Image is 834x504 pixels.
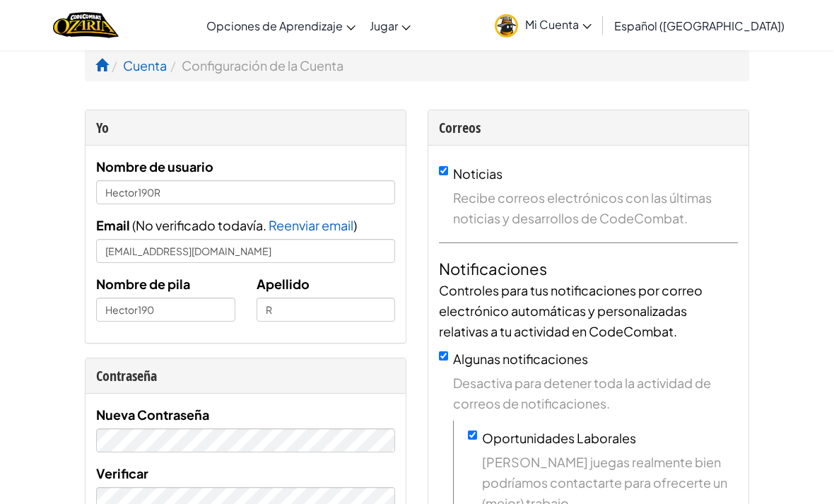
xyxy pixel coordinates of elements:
span: Recibe correos electrónicos con las últimas noticias y desarrollos de CodeCombat. [453,187,738,228]
label: Nombre de usuario [96,156,213,177]
img: avatar [495,14,518,37]
a: Jugar [363,6,418,45]
span: Opciones de Aprendizaje [206,18,343,33]
span: Jugar [370,18,398,33]
li: Configuración de la Cuenta [167,55,343,76]
img: Home [53,11,119,40]
span: ) [353,217,357,233]
a: Cuenta [123,57,167,74]
a: Ozaria by CodeCombat logo [53,11,119,40]
label: Nueva Contraseña [96,404,209,425]
span: Controles para tus notificaciones por correo electrónico automáticas y personalizadas relativas a... [439,282,703,339]
label: Noticias [453,165,503,182]
div: Contraseña [96,365,395,386]
a: Mi Cuenta [488,3,599,47]
label: Oportunidades Laborales [482,430,636,446]
a: Opciones de Aprendizaje [199,6,363,45]
span: Email [96,217,130,233]
label: Verificar [96,463,148,484]
span: No verificado todavía. [136,217,269,233]
label: Nombre de pila [96,274,190,294]
div: Yo [96,117,395,138]
span: ( [130,217,136,233]
span: Desactiva para detener toda la actividad de correos de notificaciones. [453,373,738,414]
span: Español ([GEOGRAPHIC_DATA]) [614,18,785,33]
a: Español ([GEOGRAPHIC_DATA]) [607,6,792,45]
h4: Notificaciones [439,257,738,280]
span: Mi Cuenta [525,17,592,32]
label: Apellido [257,274,310,294]
span: Reenviar email [269,217,353,233]
label: Algunas notificaciones [453,351,588,367]
div: Correos [439,117,738,138]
